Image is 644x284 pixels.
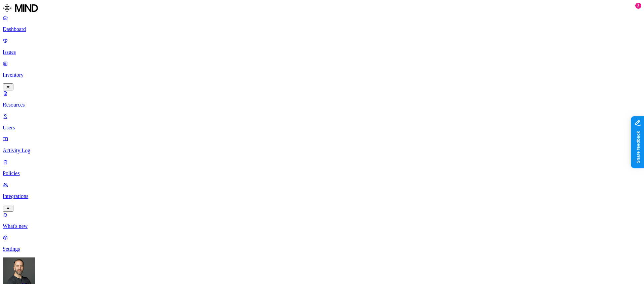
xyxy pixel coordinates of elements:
a: Resources [3,90,641,108]
a: Inventory [3,60,641,89]
a: Policies [3,159,641,176]
p: Policies [3,170,641,176]
p: What's new [3,223,641,229]
a: What's new [3,212,641,229]
a: Users [3,113,641,131]
p: Inventory [3,72,641,78]
p: Issues [3,49,641,55]
a: Integrations [3,182,641,211]
a: Activity Log [3,136,641,154]
p: Dashboard [3,26,641,32]
p: Resources [3,102,641,108]
img: MIND [3,3,38,13]
a: Settings [3,235,641,252]
p: Users [3,125,641,131]
div: 2 [635,3,641,9]
a: Dashboard [3,15,641,32]
p: Activity Log [3,148,641,154]
a: MIND [3,3,641,15]
a: Issues [3,38,641,55]
p: Integrations [3,193,641,199]
p: Settings [3,246,641,252]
